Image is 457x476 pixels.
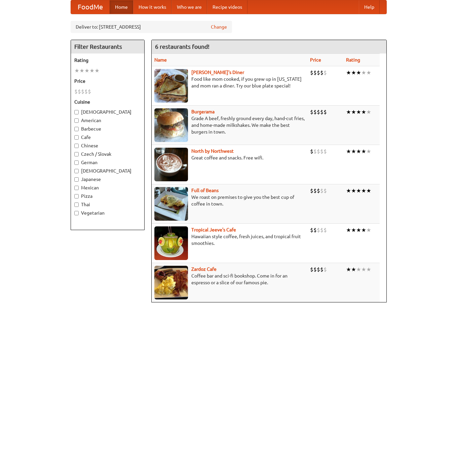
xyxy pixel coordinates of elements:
[356,266,361,273] li: ★
[154,148,188,181] img: north.jpg
[356,108,361,116] li: ★
[320,187,323,194] li: $
[351,69,356,76] li: ★
[313,148,317,155] li: $
[84,67,89,74] li: ★
[320,148,323,155] li: $
[310,69,313,76] li: $
[356,69,361,76] li: ★
[366,226,371,234] li: ★
[313,226,317,234] li: $
[191,109,215,114] a: Burgerama
[356,187,361,194] li: ★
[346,266,351,273] li: ★
[310,148,313,155] li: $
[74,144,79,148] input: Chinese
[154,266,188,299] img: zardoz.jpg
[317,69,320,76] li: $
[74,152,79,156] input: Czech / Slovak
[356,148,361,155] li: ★
[361,226,366,234] li: ★
[154,187,188,221] img: beans.jpg
[154,69,188,103] img: sallys.jpg
[323,187,327,194] li: $
[356,226,361,234] li: ★
[74,57,141,64] h5: Rating
[154,57,167,63] a: Name
[317,148,320,155] li: $
[346,226,351,234] li: ★
[74,184,141,191] label: Mexican
[366,148,371,155] li: ★
[74,201,141,208] label: Thai
[346,108,351,116] li: ★
[81,88,84,95] li: $
[154,194,305,207] p: We roast on premises to give you the best cup of coffee in town.
[346,187,351,194] li: ★
[74,160,79,165] input: German
[74,193,141,199] label: Pizza
[74,176,141,183] label: Japanese
[74,110,79,114] input: [DEMOGRAPHIC_DATA]
[361,108,366,116] li: ★
[74,211,79,215] input: Vegetarian
[71,0,110,14] a: FoodMe
[74,159,141,166] label: German
[78,88,81,95] li: $
[191,266,217,272] a: Zardoz Cafe
[154,272,305,286] p: Coffee bar and sci-fi bookshop. Come in for an espresso or a slice of our famous pie.
[313,108,317,116] li: $
[74,118,79,123] input: American
[320,226,323,234] li: $
[320,266,323,273] li: $
[361,148,366,155] li: ★
[74,88,78,95] li: $
[172,0,207,14] a: Who we are
[313,187,317,194] li: $
[191,188,219,193] a: Full of Beans
[317,108,320,116] li: $
[359,0,380,14] a: Help
[323,108,327,116] li: $
[74,109,141,115] label: [DEMOGRAPHIC_DATA]
[74,78,141,84] h5: Price
[323,69,327,76] li: $
[346,57,360,63] a: Rating
[74,168,141,174] label: [DEMOGRAPHIC_DATA]
[74,186,79,190] input: Mexican
[74,194,79,198] input: Pizza
[94,67,100,74] li: ★
[191,227,236,232] a: Tropical Jeeve's Cafe
[207,0,247,14] a: Recipe videos
[361,187,366,194] li: ★
[133,0,172,14] a: How it works
[74,117,141,124] label: American
[310,57,321,63] a: Price
[74,203,79,207] input: Thai
[317,187,320,194] li: $
[310,108,313,116] li: $
[89,67,94,74] li: ★
[154,115,305,135] p: Grade A beef, freshly ground every day, hand-cut fries, and home-made milkshakes. We make the bes...
[211,24,227,30] a: Change
[351,266,356,273] li: ★
[74,210,141,216] label: Vegetarian
[191,148,234,154] a: North by Northwest
[323,266,327,273] li: $
[310,226,313,234] li: $
[313,266,317,273] li: $
[346,148,351,155] li: ★
[323,148,327,155] li: $
[74,151,141,157] label: Czech / Slovak
[366,187,371,194] li: ★
[361,266,366,273] li: ★
[74,134,141,141] label: Cafe
[74,142,141,149] label: Chinese
[74,67,79,74] li: ★
[317,226,320,234] li: $
[154,154,305,161] p: Great coffee and snacks. Free wifi.
[74,127,79,131] input: Barbecue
